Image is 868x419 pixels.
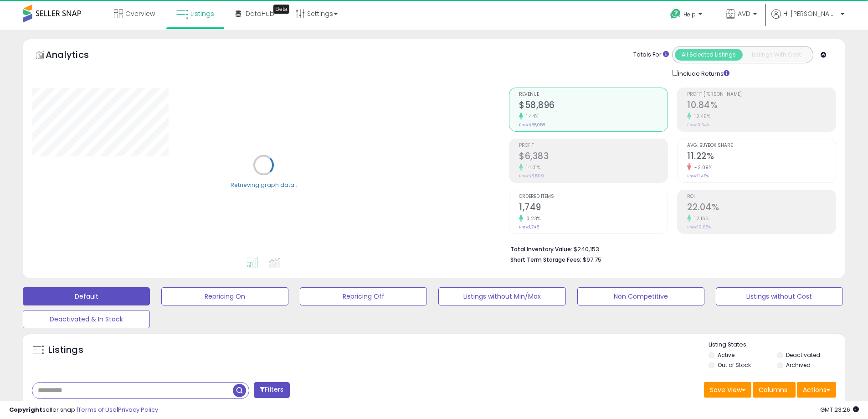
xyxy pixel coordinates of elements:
[663,1,711,30] a: Help
[675,49,743,61] button: All Selected Listings
[273,5,289,14] div: Tooltip anchor
[742,49,810,61] button: Listings With Cost
[691,113,710,120] small: 12.45%
[753,382,796,398] button: Columns
[797,382,836,398] button: Actions
[786,351,820,359] label: Deactivated
[519,194,668,199] span: Ordered Items
[583,255,601,264] span: $97.75
[23,287,150,305] button: Default
[246,9,274,18] span: DataHub
[523,215,541,222] small: 0.23%
[510,245,572,253] b: Total Inventory Value:
[687,100,836,112] h2: 10.84%
[718,361,751,369] label: Out of Stock
[9,406,158,414] div: seller snap | |
[718,351,734,359] label: Active
[783,9,838,18] span: Hi [PERSON_NAME]
[519,202,668,214] h2: 1,749
[519,173,544,179] small: Prev: $5,599
[231,181,297,189] div: Retrieving graph data..
[687,143,836,148] span: Avg. Buybox Share
[438,287,565,305] button: Listings without Min/Max
[519,92,668,97] span: Revenue
[519,100,668,112] h2: $58,896
[786,361,811,369] label: Archived
[519,143,668,148] span: Profit
[577,287,704,305] button: Non Competitive
[687,173,709,179] small: Prev: 11.46%
[670,8,681,20] i: Get Help
[687,122,709,128] small: Prev: 9.64%
[161,287,288,305] button: Repricing On
[510,256,581,264] b: Short Term Storage Fees:
[523,164,540,171] small: 14.01%
[510,243,829,254] li: $240,153
[687,92,836,97] span: Profit [PERSON_NAME]
[519,151,668,163] h2: $6,383
[300,287,427,305] button: Repricing Off
[687,202,836,214] h2: 22.04%
[687,224,711,230] small: Prev: 19.65%
[78,405,117,414] a: Terms of Use
[118,405,158,414] a: Privacy Policy
[704,382,751,398] button: Save View
[691,215,709,222] small: 12.16%
[523,113,539,120] small: 1.44%
[190,9,214,18] span: Listings
[683,10,696,18] span: Help
[633,51,669,59] div: Totals For
[125,9,155,18] span: Overview
[691,164,712,171] small: -2.09%
[687,151,836,163] h2: 11.22%
[709,341,845,349] p: Listing States:
[759,385,787,394] span: Columns
[23,310,150,328] button: Deactivated & In Stock
[716,287,843,305] button: Listings without Cost
[254,382,289,398] button: Filters
[48,344,83,357] h5: Listings
[9,405,42,414] strong: Copyright
[820,405,859,414] span: 2025-09-8 23:26 GMT
[519,224,539,230] small: Prev: 1,745
[46,48,107,63] h5: Analytics
[665,68,740,78] div: Include Returns
[771,9,844,30] a: Hi [PERSON_NAME]
[687,194,836,199] span: ROI
[738,9,750,18] span: AVD
[519,122,545,128] small: Prev: $58,058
